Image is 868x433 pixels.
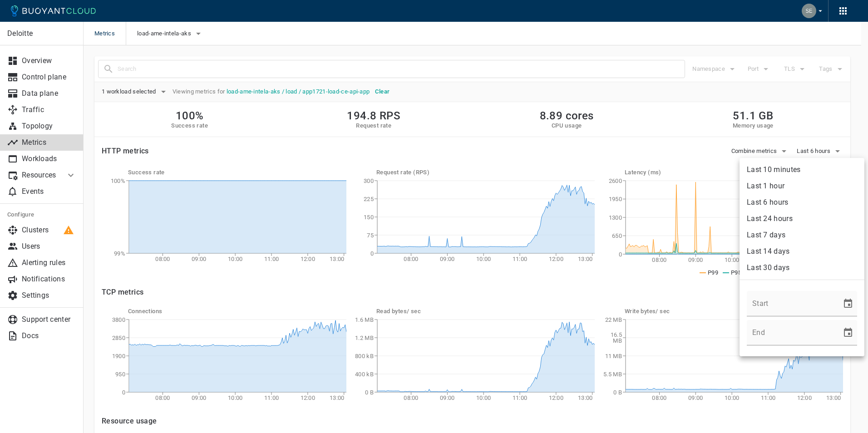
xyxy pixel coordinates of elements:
li: Last 7 days [740,227,864,243]
li: Last 24 hours [740,211,864,227]
li: Last 6 hours [740,194,864,211]
li: Last 10 minutes [740,162,864,178]
button: Choose date [839,324,857,342]
input: mm/dd/yyyy hh:mm (a|p)m [747,291,835,316]
input: mm/dd/yyyy hh:mm (a|p)m [747,320,835,345]
li: Last 14 days [740,243,864,260]
button: Choose date [839,295,857,313]
li: Last 30 days [740,260,864,276]
li: Last 1 hour [740,178,864,194]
